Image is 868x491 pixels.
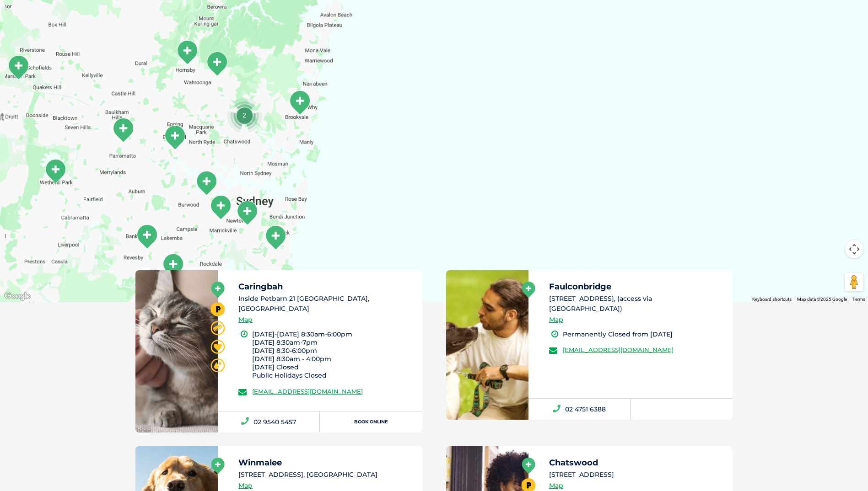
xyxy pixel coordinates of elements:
div: Punchbowl [135,224,158,249]
div: Ku-ring-gai [205,51,228,76]
div: Livingstone Rd [209,195,232,220]
div: Mortdale [162,253,184,278]
li: [STREET_ADDRESS] [549,470,725,480]
a: [EMAIL_ADDRESS][DOMAIN_NAME] [252,388,363,395]
li: Permanently Closed from [DATE] [563,330,725,338]
h5: Caringbah [238,283,414,291]
a: Book Online [320,411,422,432]
div: Five Dock [195,171,218,196]
button: Search [850,42,859,51]
div: West Ryde [163,125,186,150]
div: Wetherill Park [44,159,67,184]
div: Marsden Park [7,55,30,80]
li: Inside Petbarn 21 [GEOGRAPHIC_DATA], [GEOGRAPHIC_DATA] [238,294,414,314]
a: Map [549,480,563,491]
button: Map camera controls [845,240,863,258]
button: Keyboard shortcuts [752,296,792,303]
h5: Winmalee [238,459,414,467]
li: [DATE]-[DATE] 8:30am-6:00pm [DATE] 8:30am-7pm [DATE] 8:30-6:00pm [DATE] 8:30am - 4:00pm [DATE] Cl... [252,330,414,380]
a: Terms [852,297,865,302]
img: Google [2,290,32,302]
a: Map [238,315,253,325]
div: Coogee-Maroubra [264,225,287,250]
h5: Faulconbridge [549,283,725,291]
span: Map data ©2025 Google [797,297,847,302]
a: Open this area in Google Maps (opens a new window) [2,290,32,302]
a: Map [549,315,563,325]
div: Alexandria [236,200,259,225]
a: 02 9540 5457 [218,411,320,432]
li: [STREET_ADDRESS], [GEOGRAPHIC_DATA] [238,470,414,480]
h5: Chatswood [549,459,725,467]
li: [STREET_ADDRESS], (access via [GEOGRAPHIC_DATA]) [549,294,725,314]
button: Drag Pegman onto the map to open Street View [845,273,863,291]
div: North Parramatta [112,117,135,143]
a: 02 4751 6388 [528,399,631,420]
div: Brookvale [288,90,311,115]
div: Hornsby [176,40,199,65]
a: [EMAIL_ADDRESS][DOMAIN_NAME] [563,346,674,353]
div: 2 [227,98,262,133]
a: Map [238,480,253,491]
